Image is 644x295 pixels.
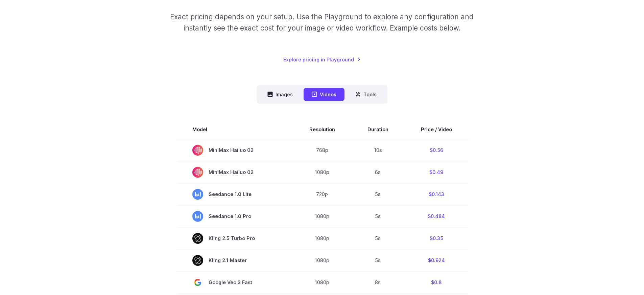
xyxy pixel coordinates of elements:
td: 1080p [293,227,351,249]
th: Duration [351,120,405,139]
td: 720p [293,183,351,205]
span: Kling 2.1 Master [192,255,277,266]
td: $0.35 [405,227,468,249]
td: $0.924 [405,249,468,271]
td: 768p [293,139,351,161]
button: Videos [304,88,344,101]
span: MiniMax Hailuo 02 [192,167,277,178]
a: Explore pricing in Playground [283,56,361,63]
span: MiniMax Hailuo 02 [192,145,277,156]
td: 8s [351,271,405,293]
td: 1080p [293,205,351,227]
button: Tools [347,88,385,101]
span: Seedance 1.0 Lite [192,189,277,200]
td: $0.143 [405,183,468,205]
button: Images [259,88,301,101]
th: Model [176,120,293,139]
td: 1080p [293,161,351,183]
td: 5s [351,183,405,205]
td: 5s [351,227,405,249]
span: Google Veo 3 Fast [192,277,277,288]
td: $0.49 [405,161,468,183]
td: 5s [351,249,405,271]
td: $0.56 [405,139,468,161]
td: 5s [351,205,405,227]
td: $0.8 [405,271,468,293]
td: 1080p [293,249,351,271]
td: 6s [351,161,405,183]
td: $0.484 [405,205,468,227]
th: Resolution [293,120,351,139]
span: Kling 2.5 Turbo Pro [192,233,277,244]
p: Exact pricing depends on your setup. Use the Playground to explore any configuration and instantl... [157,11,486,34]
td: 1080p [293,271,351,293]
span: Seedance 1.0 Pro [192,211,277,222]
th: Price / Video [405,120,468,139]
td: 10s [351,139,405,161]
